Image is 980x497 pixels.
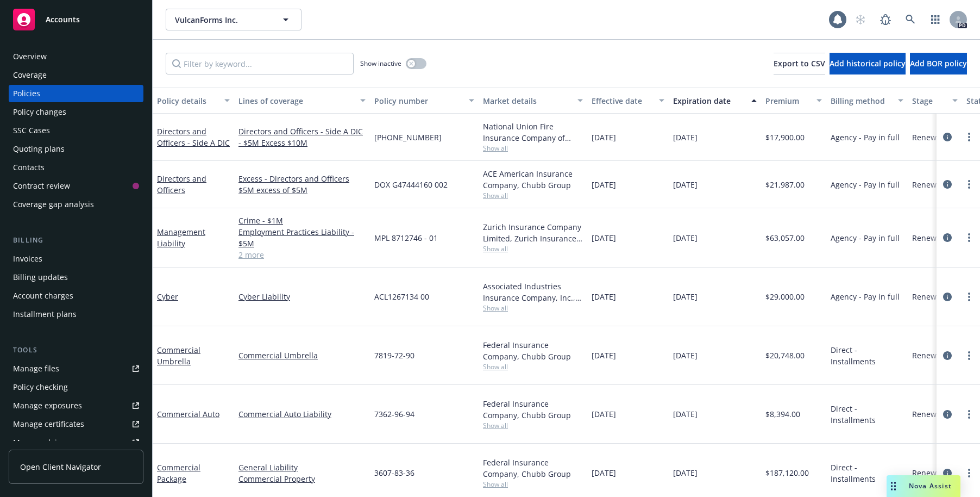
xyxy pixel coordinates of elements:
[909,481,952,490] span: Nova Assist
[761,88,826,114] button: Premium
[774,53,825,74] button: Export to CSV
[483,121,583,144] div: National Union Fire Insurance Company of [GEOGRAPHIC_DATA], [GEOGRAPHIC_DATA], AIG
[13,397,82,414] div: Manage exposures
[234,88,370,114] button: Lines of coverage
[9,66,143,84] a: Coverage
[238,473,366,484] a: Commercial Property
[9,48,143,65] a: Overview
[9,250,143,268] a: Invoices
[941,467,954,480] a: circleInformation
[9,140,143,158] a: Quoting plans
[963,178,976,191] a: more
[374,232,438,244] span: MPL 8712746 - 01
[9,4,143,35] a: Accounts
[875,9,896,30] a: Report a Bug
[765,408,800,420] span: $8,394.00
[483,221,583,244] div: Zurich Insurance Company Limited, Zurich Insurance Group
[483,480,583,489] span: Show all
[912,132,943,143] span: Renewal
[941,178,954,191] a: circleInformation
[13,85,40,102] div: Policies
[592,95,652,107] div: Effective date
[831,232,900,244] span: Agency - Pay in full
[673,95,745,107] div: Expiration date
[13,103,66,121] div: Policy changes
[830,58,906,69] span: Add historical policy
[483,191,583,200] span: Show all
[673,467,698,479] span: [DATE]
[166,9,301,30] button: VulcanForms Inc.
[912,179,943,190] span: Renewal
[13,177,70,195] div: Contract review
[941,131,954,144] a: circleInformation
[900,9,921,30] a: Search
[831,291,900,302] span: Agency - Pay in full
[483,144,583,153] span: Show all
[483,168,583,191] div: ACE American Insurance Company, Chubb Group
[673,291,698,302] span: [DATE]
[483,457,583,480] div: Federal Insurance Company, Chubb Group
[9,235,143,246] div: Billing
[157,345,200,366] a: Commercial Umbrella
[9,196,143,213] a: Coverage gap analysis
[374,179,448,190] span: DOX G47444160 002
[592,179,616,190] span: [DATE]
[157,291,178,302] a: Cyber
[765,179,805,190] span: $21,987.00
[831,462,903,484] span: Direct - Installments
[238,173,366,196] a: Excess - Directors and Officers $5M excess of $5M
[13,434,68,451] div: Manage claims
[13,140,65,158] div: Quoting plans
[941,290,954,303] a: circleInformation
[941,231,954,244] a: circleInformation
[831,132,900,143] span: Agency - Pay in full
[9,397,143,414] a: Manage exposures
[910,58,967,69] span: Add BOR policy
[157,173,206,195] a: Directors and Officers
[374,132,442,143] span: [PHONE_NUMBER]
[831,179,900,190] span: Agency - Pay in full
[673,132,698,143] span: [DATE]
[483,398,583,421] div: Federal Insurance Company, Chubb Group
[13,48,47,65] div: Overview
[9,159,143,176] a: Contacts
[13,269,68,286] div: Billing updates
[765,95,810,107] div: Premium
[9,122,143,139] a: SSC Cases
[20,461,101,473] span: Open Client Navigator
[673,350,698,361] span: [DATE]
[963,349,976,362] a: more
[483,281,583,303] div: Associated Industries Insurance Company, Inc., AmTrust Financial Services
[592,408,616,420] span: [DATE]
[592,467,616,479] span: [DATE]
[963,290,976,303] a: more
[765,291,805,302] span: $29,000.00
[9,415,143,433] a: Manage certificates
[483,421,583,430] span: Show all
[9,378,143,396] a: Policy checking
[13,306,77,323] div: Installment plans
[912,95,946,107] div: Stage
[238,291,366,302] a: Cyber Liability
[887,475,900,497] div: Drag to move
[963,467,976,480] a: more
[850,9,871,30] a: Start snowing
[669,88,761,114] button: Expiration date
[9,345,143,356] div: Tools
[483,339,583,362] div: Federal Insurance Company, Chubb Group
[587,88,669,114] button: Effective date
[157,95,218,107] div: Policy details
[13,287,73,305] div: Account charges
[374,467,414,479] span: 3607-83-36
[360,59,401,68] span: Show inactive
[9,103,143,121] a: Policy changes
[963,131,976,144] a: more
[238,95,354,107] div: Lines of coverage
[9,306,143,323] a: Installment plans
[157,409,219,419] a: Commercial Auto
[765,232,805,244] span: $63,057.00
[831,403,903,426] span: Direct - Installments
[13,250,42,268] div: Invoices
[238,126,366,148] a: Directors and Officers - Side A DIC - $5M Excess $10M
